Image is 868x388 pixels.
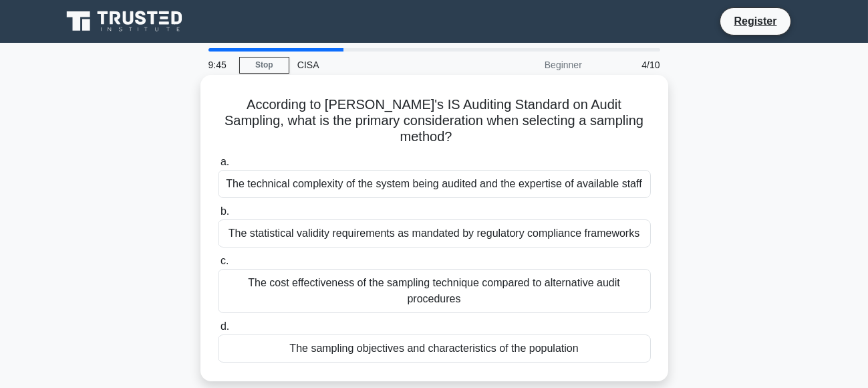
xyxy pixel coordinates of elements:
[221,320,229,332] span: d.
[216,96,652,146] h5: According to [PERSON_NAME]'s IS Auditing Standard on Audit Sampling, what is the primary consider...
[221,156,229,167] span: a.
[590,52,668,78] div: 4/10
[218,334,651,363] div: The sampling objectives and characteristics of the population
[239,57,289,74] a: Stop
[289,52,473,78] div: CISA
[218,219,651,248] div: The statistical validity requirements as mandated by regulatory compliance frameworks
[473,52,590,78] div: Beginner
[200,52,239,78] div: 9:45
[218,170,651,198] div: The technical complexity of the system being audited and the expertise of available staff
[221,205,229,217] span: b.
[221,255,229,266] span: c.
[726,13,784,29] a: Register
[218,269,651,313] div: The cost effectiveness of the sampling technique compared to alternative audit procedures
